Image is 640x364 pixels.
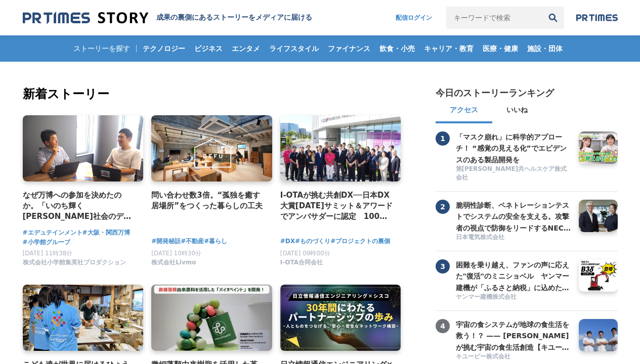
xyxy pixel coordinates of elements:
[228,35,264,62] a: エンタメ
[456,319,571,353] h3: 宇宙の食システムが地球の食生活を救う！？ —— [PERSON_NAME]が挑む宇宙の食生活創造【キユーピー ミライ研究員】
[139,44,189,53] span: テクノロジー
[542,7,564,29] button: 検索
[456,259,571,293] h3: 困難を乗り越え、ファンの声に応えた"復活"のミニショベル ヤンマー建機が「ふるさと納税」に込めた、ものづくりへの誇りと地域への想い
[456,319,571,351] a: 宇宙の食システムが地球の食生活を救う！？ —— [PERSON_NAME]が挑む宇宙の食生活創造【キユーピー ミライ研究員】
[139,35,189,62] a: テクノロジー
[576,14,618,22] img: prtimes
[82,228,130,238] a: #大阪・関西万博
[151,190,264,212] a: 問い合わせ数3倍。“孤独を癒す居場所”をつくった暮らしの工夫
[280,250,330,257] span: [DATE] 09時00分
[492,99,542,123] button: いいね
[479,44,522,53] span: 医療・健康
[436,319,450,333] span: 4
[523,35,567,62] a: 施設・団体
[23,11,148,25] img: 成果の裏側にあるストーリーをメディアに届ける
[436,259,450,274] span: 3
[456,352,510,361] span: キユーピー株式会社
[456,165,571,183] a: 第[PERSON_NAME]共ヘルスケア株式会社
[456,352,571,362] a: キユーピー株式会社
[375,44,419,53] span: 飲食・小売
[456,293,571,302] a: ヤンマー建機株式会社
[436,87,554,99] h2: 今日のストーリーランキング
[23,85,403,103] h2: 新着ストーリー
[190,44,227,53] span: ビジネス
[151,261,196,268] a: 株式会社Livmo
[23,238,70,247] a: #小学館グループ
[523,44,567,53] span: 施設・団体
[456,233,504,242] span: 日本電気株式会社
[456,131,571,164] a: 「マスク崩れ」に科学的アプローチ！ “感覚の見える化”でエビデンスのある製品開発を
[330,237,390,246] a: #プロジェクトの裏側
[456,165,571,182] span: 第[PERSON_NAME]共ヘルスケア株式会社
[324,44,374,53] span: ファイナンス
[23,11,312,25] a: 成果の裏側にあるストーリーをメディアに届ける 成果の裏側にあるストーリーをメディアに届ける
[23,190,136,222] a: なぜ万博への参加を決めたのか。「いのち輝く[PERSON_NAME]社会のデザイン」の実現に向けて、エデュテインメントの可能性を追求するプロジェクト。
[456,200,571,234] h3: 脆弱性診断、ペネトレーションテストでシステムの安全を支える。攻撃者の視点で防御をリードするNECの「リスクハンティングチーム」
[151,237,181,246] a: #開発秘話
[181,237,204,246] a: #不動産
[204,237,227,246] a: #暮らし
[456,200,571,232] a: 脆弱性診断、ペネトレーションテストでシステムの安全を支える。攻撃者の視点で防御をリードするNECの「リスクハンティングチーム」
[456,131,571,165] h3: 「マスク崩れ」に科学的アプローチ！ “感覚の見える化”でエビデンスのある製品開発を
[280,261,323,268] a: I-OTA合同会社
[280,258,323,267] span: I-OTA合同会社
[456,293,517,301] span: ヤンマー建機株式会社
[190,35,227,62] a: ビジネス
[436,200,450,214] span: 2
[375,35,419,62] a: 飲食・小売
[456,259,571,292] a: 困難を乗り越え、ファンの声に応えた"復活"のミニショベル ヤンマー建機が「ふるさと納税」に込めた、ものづくりへの誇りと地域への想い
[436,99,492,123] button: アクセス
[420,35,478,62] a: キャリア・教育
[280,190,393,222] a: I-OTAが挑む共創DX──日本DX大賞[DATE]サミット＆アワードでアンバサダーに認定 100社連携で拓く“共感される製造業DX”の新たな地平
[228,44,264,53] span: エンタメ
[446,7,542,29] input: キーワードで検索
[436,131,450,146] span: 1
[456,233,571,243] a: 日本電気株式会社
[23,228,82,238] a: #エデュテインメント
[23,250,73,257] span: [DATE] 11時38分
[265,35,323,62] a: ライフスタイル
[386,7,442,29] a: 配信ログイン
[420,44,478,53] span: キャリア・教育
[265,44,323,53] span: ライフスタイル
[280,237,295,246] a: #DX
[479,35,522,62] a: 医療・健康
[23,258,126,267] span: 株式会社小学館集英社プロダクション
[295,237,330,246] a: #ものづくり
[23,261,126,268] a: 株式会社小学館集英社プロダクション
[156,13,312,22] h1: 成果の裏側にあるストーリーをメディアに届ける
[151,250,201,257] span: [DATE] 10時30分
[151,258,196,267] span: 株式会社Livmo
[324,35,374,62] a: ファイナンス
